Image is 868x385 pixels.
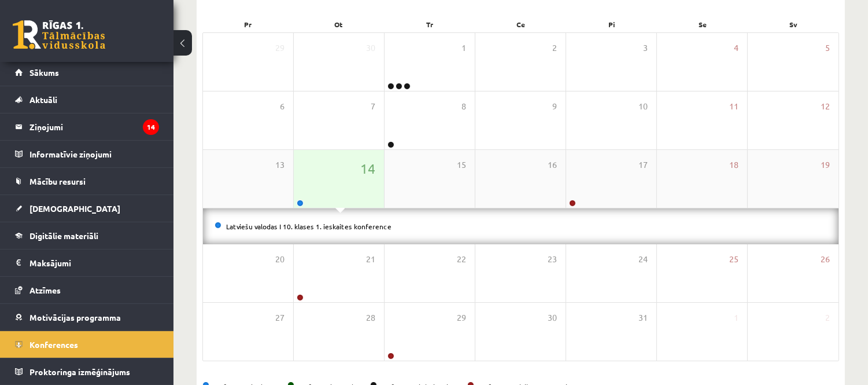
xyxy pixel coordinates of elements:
a: Proktoringa izmēģinājums [15,358,159,385]
span: 24 [638,253,648,266]
a: Ziņojumi14 [15,113,159,140]
span: 28 [366,311,375,324]
span: 19 [821,159,830,171]
span: 15 [457,159,466,171]
span: 18 [729,159,738,171]
span: Mācību resursi [29,176,86,186]
a: [DEMOGRAPHIC_DATA] [15,195,159,222]
div: Pr [202,16,293,32]
span: 9 [552,100,557,113]
span: 30 [548,311,557,324]
a: Konferences [15,331,159,358]
span: 29 [457,311,466,324]
span: 3 [643,42,648,54]
span: 13 [275,159,285,171]
span: 10 [638,100,648,113]
span: 1 [734,311,738,324]
span: [DEMOGRAPHIC_DATA] [29,203,120,214]
span: 16 [548,159,557,171]
span: 31 [638,311,648,324]
span: Sākums [29,67,59,78]
span: 6 [280,100,285,113]
span: 20 [275,253,285,266]
i: 14 [143,119,159,135]
span: 29 [275,42,285,54]
span: 8 [461,100,466,113]
span: 17 [638,159,648,171]
legend: Maksājumi [29,250,159,276]
div: Se [657,16,748,32]
span: 7 [371,100,375,113]
a: Maksājumi [15,250,159,276]
span: Konferences [29,339,78,350]
span: 2 [825,311,830,324]
span: 14 [360,159,375,178]
a: Motivācijas programma [15,304,159,331]
span: 30 [366,42,375,54]
a: Aktuāli [15,86,159,113]
span: 11 [729,100,738,113]
span: 12 [821,100,830,113]
a: Informatīvie ziņojumi [15,141,159,167]
span: 26 [821,253,830,266]
span: 1 [461,42,466,54]
span: 27 [275,311,285,324]
div: Pi [566,16,657,32]
span: 5 [825,42,830,54]
a: Atzīmes [15,277,159,303]
legend: Ziņojumi [29,113,159,140]
div: Ce [475,16,566,32]
span: Atzīmes [29,285,61,295]
span: Aktuāli [29,94,57,105]
div: Sv [748,16,839,32]
div: Tr [385,16,475,32]
div: Ot [293,16,384,32]
span: 4 [734,42,738,54]
a: Rīgas 1. Tālmācības vidusskola [13,20,105,49]
span: 22 [457,253,466,266]
a: Latviešu valodas I 10. klases 1. ieskaites konference [226,222,391,231]
a: Sākums [15,59,159,86]
span: 25 [729,253,738,266]
a: Digitālie materiāli [15,222,159,249]
span: Motivācijas programma [29,312,121,322]
span: 23 [548,253,557,266]
span: 2 [552,42,557,54]
span: 21 [366,253,375,266]
a: Mācību resursi [15,168,159,195]
span: Digitālie materiāli [29,230,98,241]
legend: Informatīvie ziņojumi [29,141,159,167]
span: Proktoringa izmēģinājums [29,366,130,377]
